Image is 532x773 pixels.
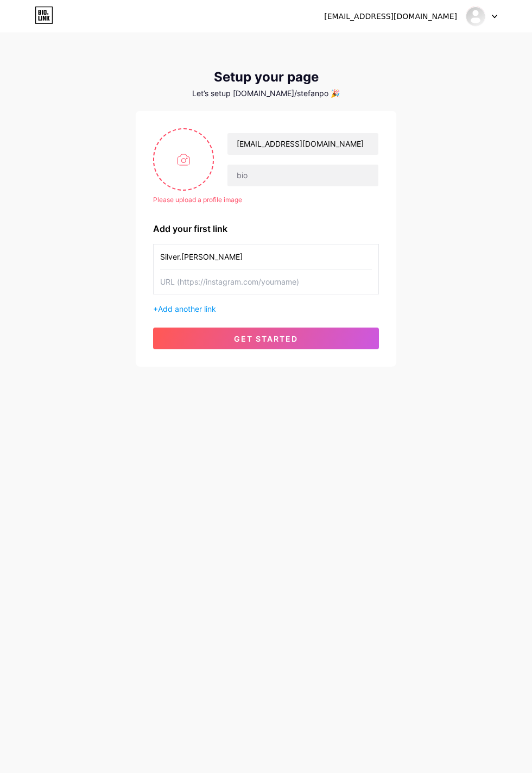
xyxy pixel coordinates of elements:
div: Please upload a profile image [153,195,379,205]
div: Let’s setup [DOMAIN_NAME]/stefanpo 🎉 [136,89,396,98]
input: URL (https://instagram.com/yourname) [160,269,372,294]
span: Add another link [158,304,216,313]
div: Add your first link [153,222,379,235]
img: Stefan Portselis [465,6,486,27]
input: bio [227,165,378,186]
button: get started [153,328,379,349]
input: Your name [227,133,378,155]
div: + [153,303,379,315]
input: Link name (My Instagram) [160,244,372,269]
span: get started [234,334,298,343]
div: Setup your page [136,70,396,85]
div: [EMAIL_ADDRESS][DOMAIN_NAME] [324,11,457,22]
